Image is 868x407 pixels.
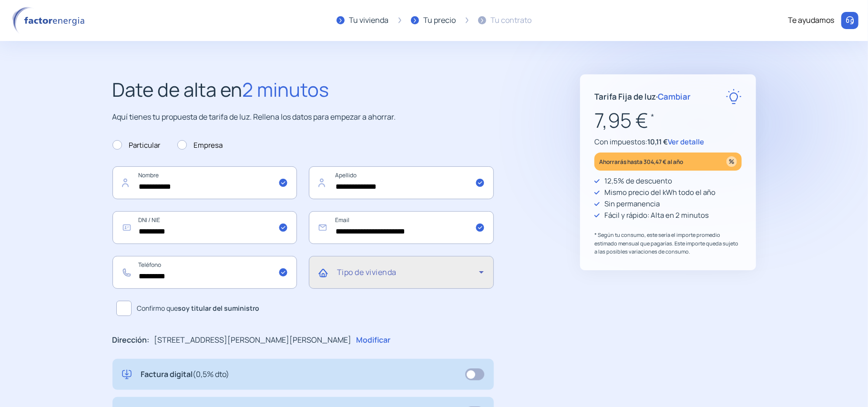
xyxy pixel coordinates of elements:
[243,76,329,102] span: 2 minutos
[491,14,532,27] div: Tu contrato
[357,334,391,346] p: Modificar
[647,137,668,147] span: 10,11 €
[154,334,352,346] p: [STREET_ADDRESS][PERSON_NAME][PERSON_NAME]
[112,140,161,151] label: Particular
[10,7,91,34] img: logo factor
[594,231,742,256] p: * Según tu consumo, este sería el importe promedio estimado mensual que pagarías. Este importe qu...
[726,89,742,104] img: rate-E.svg
[141,368,230,381] p: Factura digital
[112,334,150,346] p: Dirección:
[726,156,737,167] img: percentage_icon.svg
[604,187,715,198] p: Mismo precio del kWh todo el año
[178,304,260,313] b: soy titular del suministro
[594,104,742,136] p: 7,95 €
[668,137,704,147] span: Ver detalle
[424,14,456,27] div: Tu precio
[137,303,260,314] span: Confirmo que
[788,14,834,27] div: Te ayudamos
[349,14,389,27] div: Tu vivienda
[594,136,742,148] p: Con impuestos:
[112,111,494,123] p: Aquí tienes tu propuesta de tarifa de luz. Rellena los datos para empezar a ahorrar.
[658,91,691,102] span: Cambiar
[599,156,683,167] p: Ahorrarás hasta 304,47 € al año
[177,140,223,151] label: Empresa
[604,175,672,187] p: 12,5% de descuento
[122,368,132,381] img: digital-invoice.svg
[604,210,709,221] p: Fácil y rápido: Alta en 2 minutos
[112,74,494,105] h2: Date de alta en
[594,90,691,103] p: Tarifa Fija de luz ·
[604,198,660,210] p: Sin permanencia
[845,16,855,25] img: llamar
[337,267,397,277] mat-label: Tipo de vivienda
[193,369,230,379] span: (0,5% dto)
